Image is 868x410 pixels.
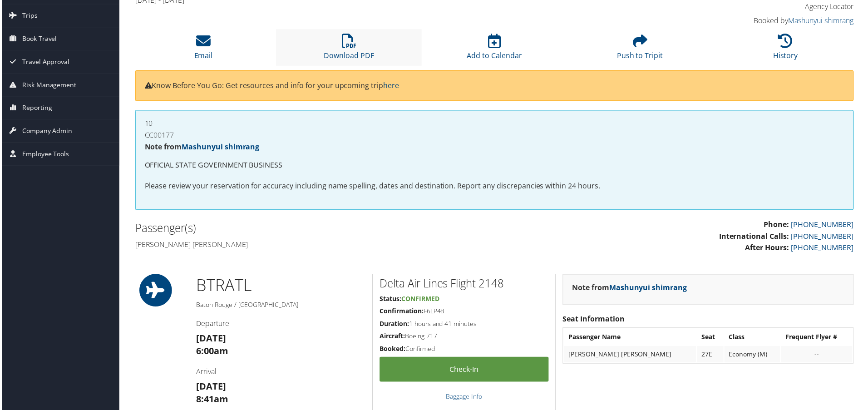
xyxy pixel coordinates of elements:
h5: Confirmed [380,346,549,355]
span: Employee Tools [20,143,68,166]
th: Passenger Name [565,330,697,346]
a: Mashunyui shimrang [181,142,259,152]
strong: Phone: [765,220,791,230]
h4: 10 [143,120,846,127]
th: Seat [698,330,725,346]
strong: International Calls: [720,232,791,242]
span: Risk Management [20,74,75,96]
div: -- [787,351,850,360]
td: 27E [698,347,725,364]
h2: Passenger(s) [134,221,488,237]
span: Book Travel [20,27,55,50]
a: Check-in [380,358,549,383]
span: Trips [20,4,36,27]
th: Class [726,330,782,346]
td: Economy (M) [726,347,782,364]
strong: Status: [380,296,401,304]
p: OFFICIAL STATE GOVERNMENT BUSINESS [143,160,846,172]
td: [PERSON_NAME] [PERSON_NAME] [565,347,697,364]
strong: Aircraft: [380,333,405,341]
strong: Booked: [380,346,405,354]
p: Know Before You Go: Get resources and info for your upcoming trip [143,80,846,92]
h5: Boeing 717 [380,333,549,342]
strong: 6:00am [195,346,227,358]
a: History [775,39,800,60]
a: Download PDF [324,39,374,60]
h5: F6LP4B [380,308,549,317]
a: here [383,80,399,90]
strong: Note from [573,283,688,293]
span: Reporting [20,97,50,119]
a: [PHONE_NUMBER] [793,220,856,230]
h4: CC00177 [143,132,846,139]
h2: Delta Air Lines Flight 2148 [380,277,549,292]
h4: Booked by [686,15,856,25]
span: Travel Approval [20,50,68,73]
a: Baggage Info [446,394,483,402]
h4: [PERSON_NAME] [PERSON_NAME] [134,240,488,250]
strong: After Hours: [747,243,791,253]
th: Frequent Flyer # [783,330,854,346]
p: Please review your reservation for accuracy including name spelling, dates and destination. Repor... [143,181,846,193]
strong: [DATE] [195,382,225,394]
strong: [DATE] [195,333,225,346]
h4: Arrival [195,368,365,378]
a: [PHONE_NUMBER] [793,243,856,253]
a: Push to Tripit [618,39,664,60]
strong: Note from [143,142,259,152]
strong: Confirmation: [380,308,424,316]
span: Confirmed [401,296,439,304]
a: Email [193,39,212,60]
strong: Duration: [380,321,409,329]
a: [PHONE_NUMBER] [793,232,856,242]
a: Mashunyui shimrang [610,283,688,293]
a: Add to Calendar [467,39,523,60]
strong: 8:41am [195,395,227,407]
h4: Departure [195,320,365,330]
a: Mashunyui shimrang [790,15,856,25]
span: Company Admin [20,120,71,143]
strong: Seat Information [563,315,626,325]
h5: 1 hours and 41 minutes [380,321,549,330]
h1: BTR ATL [195,275,365,298]
h4: Agency Locator [686,1,856,11]
h5: Baton Rouge / [GEOGRAPHIC_DATA] [195,301,365,311]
